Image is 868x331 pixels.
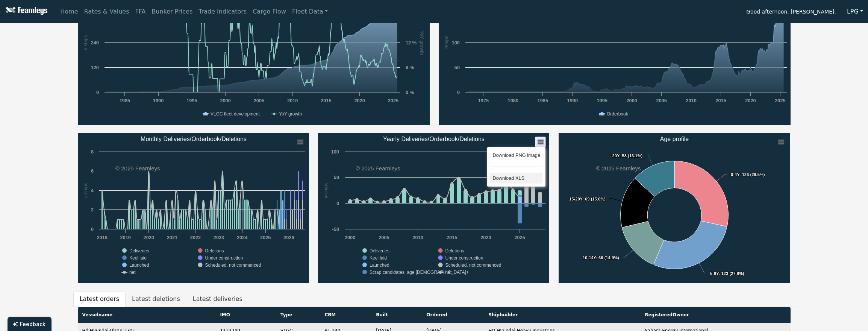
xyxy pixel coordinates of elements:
text: 1980 [507,98,518,103]
button: Latest orders [73,291,126,307]
text: : 58 (13.1%) [610,153,642,158]
text: © 2025 Fearnleys [596,165,641,172]
tspan: 10-14Y [583,255,597,260]
text: 1995 [597,98,607,103]
text: 12 % [406,40,417,46]
text: 0 [457,90,459,95]
tspan: +20Y [610,153,620,158]
text: 2010 [413,235,423,240]
a: Trade Indicators [195,4,250,19]
text: 1985 [119,98,130,103]
text: 2025 [388,98,398,103]
svg: Yearly Deliveries/Orderbook/Deletions [318,133,549,283]
text: # ships [82,183,88,198]
text: 2020 [143,235,154,240]
text: 6 % [406,65,414,70]
text: 1990 [567,98,577,103]
text: Launched [370,263,389,268]
text: 50 [454,65,459,70]
th: Built [371,307,422,323]
text: 2025 [775,98,785,103]
text: 1975 [478,98,488,103]
a: Cargo Flow [250,4,289,19]
th: Type [276,307,320,323]
span: Good afternoon, [PERSON_NAME]. [746,6,836,19]
button: Latest deliveries [186,291,249,307]
text: Deliveries [129,248,149,254]
li: Download XLS [490,173,542,184]
li: Download PNG image [490,150,542,161]
text: Age profile [660,136,689,142]
text: VLGC fleet development [211,111,260,117]
text: © 2025 Fearnleys [115,165,160,172]
th: Ordered [422,307,484,323]
text: 2022 [190,235,200,240]
text: net [129,270,136,275]
text: 240 [91,40,98,46]
text: #ships [443,36,449,50]
text: 2025 [260,235,271,240]
text: Deliveries [370,248,389,254]
text: Yearly Deliveries/Orderbook/Deletions [383,136,485,142]
svg: Monthly Deliveries/Orderbook/Deletions [78,133,309,283]
text: 2025 [515,235,525,240]
text: 2021 [167,235,177,240]
text: 0 [91,226,93,232]
text: Keel laid [370,255,387,261]
text: 2020 [354,98,365,103]
text: 2024 [236,235,247,240]
text: 2015 [715,98,726,103]
text: 1990 [153,98,163,103]
th: IMO [215,307,276,323]
text: Deletions [445,248,464,254]
text: Deletions [205,248,224,254]
text: Under construction [205,255,243,261]
text: : 66 (14.9%) [583,255,619,260]
text: 2000 [345,235,355,240]
text: 2020 [481,235,491,240]
text: 2015 [321,98,331,103]
text: 100 [331,149,339,155]
text: Scrap candidates, age [DEMOGRAPHIC_DATA]+ [370,270,469,275]
a: Home [57,4,81,19]
text: Keel laid [129,255,147,261]
text: 2005 [379,235,389,240]
text: 0 [96,90,98,95]
text: 100 [451,40,459,46]
a: Bunker Prices [148,4,195,19]
tspan: 5-9Y [710,271,719,276]
text: 2018 [97,235,107,240]
text: : 69 (15.6%) [569,197,606,201]
text: 2005 [253,98,264,103]
text: 2020 [745,98,756,103]
text: net [445,270,452,275]
text: © 2025 Fearnleys [356,165,400,172]
text: 0 [336,200,339,206]
text: 6 [91,168,93,174]
svg: Age profile [559,133,790,283]
button: LPG [842,5,868,19]
text: 2015 [447,235,457,240]
text: 2000 [220,98,230,103]
th: RegisteredOwner [640,307,790,323]
tspan: 0-4Y [731,172,740,177]
text: 2005 [656,98,667,103]
text: -50 [332,226,339,232]
text: 2026 [283,235,294,240]
button: Latest deletions [126,291,186,307]
text: # ships [82,35,88,50]
th: Vesselname [78,307,216,323]
text: 0 % [406,90,414,95]
text: : 126 (28.5%) [731,172,765,177]
text: YoY growth [279,111,302,117]
img: Fearnleys Logo [4,7,47,16]
text: 2019 [120,235,130,240]
text: Under construction [445,255,483,261]
text: 2023 [213,235,224,240]
tspan: 15-20Y [569,197,583,201]
text: Scheduled, not commenced [205,263,261,268]
a: Rates & Values [81,4,132,19]
text: Orderbook [607,111,629,117]
a: Fleet Data [289,4,331,19]
text: Launched [129,263,149,268]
